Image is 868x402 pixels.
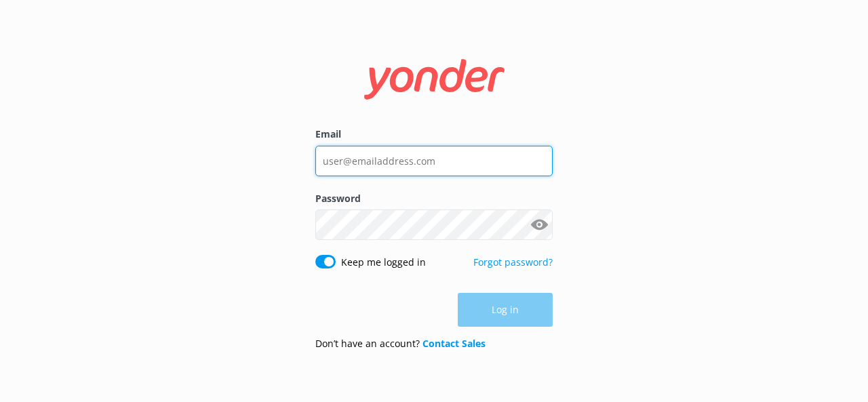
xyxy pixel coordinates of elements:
label: Keep me logged in [341,255,426,270]
a: Forgot password? [473,256,553,268]
input: user@emailaddress.com [315,146,553,176]
label: Email [315,127,553,142]
a: Contact Sales [422,337,486,350]
label: Password [315,191,553,206]
button: Show password [526,212,553,239]
p: Don’t have an account? [315,336,486,351]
